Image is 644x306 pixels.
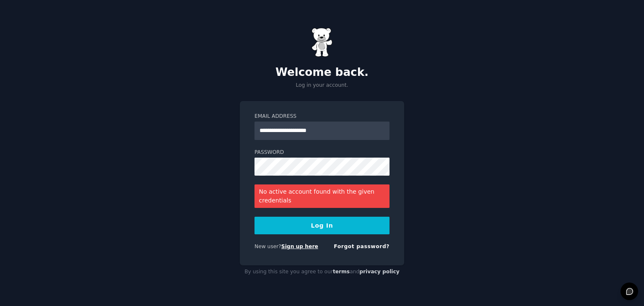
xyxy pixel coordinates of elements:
[254,113,390,120] label: Email Address
[281,244,318,249] a: Sign up here
[254,217,390,234] button: Log In
[240,66,404,79] h2: Welcome back.
[254,244,281,249] span: New user?
[240,82,404,89] p: Log in your account.
[334,244,390,249] a: Forgot password?
[312,28,332,57] img: Gummy Bear
[254,149,390,156] label: Password
[240,265,404,279] div: By using this site you agree to our and
[254,184,390,208] div: No active account found with the given credentials
[333,269,350,275] a: terms
[359,269,400,275] a: privacy policy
